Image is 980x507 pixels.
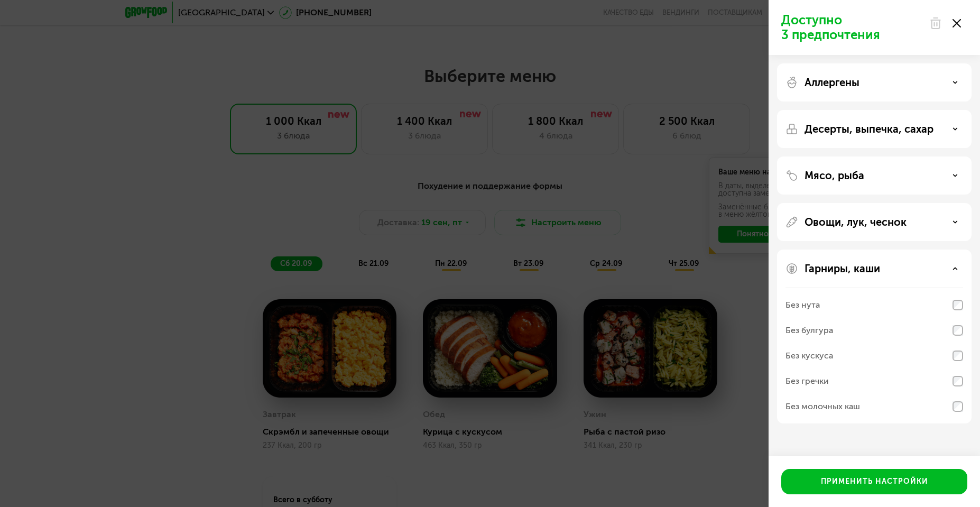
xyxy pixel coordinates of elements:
[781,13,923,42] p: Доступно 3 предпочтения
[785,349,833,362] div: Без кускуса
[785,299,820,311] div: Без нута
[785,400,860,413] div: Без молочных каш
[805,76,859,89] p: Аллергены
[781,469,967,494] button: Применить настройки
[785,324,833,337] div: Без булгура
[805,123,933,135] p: Десерты, выпечка, сахар
[805,216,907,228] p: Овощи, лук, чеснок
[785,375,829,388] div: Без гречки
[805,262,880,275] p: Гарниры, каши
[821,476,928,487] div: Применить настройки
[805,169,864,182] p: Мясо, рыба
